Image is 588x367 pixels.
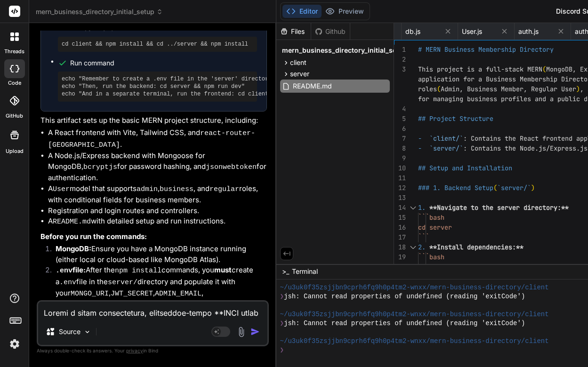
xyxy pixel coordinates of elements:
[280,346,284,355] span: ❯
[280,337,549,346] span: ~/u3uk0f35zsjjbn9cprh6fq9h0p4tm2-wnxx/mern-business-directory/client
[394,242,406,252] div: 18
[418,233,429,241] span: ```
[394,144,406,153] div: 8
[250,327,260,336] img: icon
[418,183,493,192] span: ### 1. Backend Setup
[394,183,406,193] div: 12
[462,27,482,36] span: User.js
[40,232,147,241] strong: Before you run the commands:
[48,151,267,183] li: A Node.js/Express backend with Mongoose for MongoDB, for password hashing, and for authentication.
[429,144,463,152] span: `server/`
[394,163,406,173] div: 10
[83,163,117,171] code: bcryptjs
[418,263,459,271] span: npm install
[418,134,422,143] span: -
[531,183,535,192] span: )
[418,65,542,73] span: This project is a full-stack MERN
[70,58,257,68] span: Run command
[394,262,406,272] div: 20
[108,279,137,287] code: server/
[394,232,406,242] div: 17
[437,85,441,93] span: (
[493,183,497,192] span: (
[62,40,253,48] pre: cd client && npm install && cd ../server && npm install
[542,65,546,73] span: (
[71,290,109,298] code: MONGO_URI
[394,104,406,114] div: 4
[280,292,284,301] span: ❯
[284,292,525,301] span: jsh: Cannot read properties of undefined (reading 'exitCode')
[48,244,267,265] li: Ensure you have a MongoDB instance running (either local or cloud-based like MongoDB Atlas).
[394,173,406,183] div: 11
[48,216,267,228] li: A with detailed setup and run instructions.
[418,253,444,261] span: ```bash
[418,85,437,93] span: roles
[394,114,406,124] div: 5
[418,45,554,54] span: # MERN Business Membership Directory
[418,243,426,251] span: 2.
[6,112,23,120] label: GitHub
[282,46,407,55] span: mern_business_directory_initial_setup
[56,267,72,275] code: .env
[322,5,368,18] button: Preview
[83,328,91,336] img: Pick Models
[137,185,158,193] code: admin
[292,80,333,92] span: README.md
[418,164,512,172] span: ## Setup and Installation
[56,244,91,253] strong: MongoDB:
[8,79,21,87] label: code
[59,279,76,287] code: .env
[209,185,239,193] code: regular
[407,242,419,252] div: Click to collapse the range.
[280,310,549,319] span: ~/u3uk0f35zsjjbn9cprh6fq9h0p4tm2-wnxx/mern-business-directory/client
[311,27,350,36] div: Github
[53,185,70,193] code: User
[53,218,91,226] code: README.md
[62,75,253,98] pre: echo "Remember to create a .env file in the 'server' directory based on 'server/.env.example' bef...
[48,206,267,216] li: Registration and login routes and controllers.
[115,267,161,275] code: npm install
[236,327,247,337] img: attachment
[418,114,493,123] span: ## Project Structure
[4,48,24,56] label: threads
[6,147,24,155] label: Upload
[418,144,422,152] span: -
[126,348,143,353] span: privacy
[276,27,311,36] div: Files
[407,203,419,213] div: Click to collapse the range.
[418,213,444,222] span: ```bash
[394,193,406,203] div: 13
[394,134,406,144] div: 7
[418,223,452,231] span: cd server
[206,163,257,171] code: jsonwebtoken
[48,128,267,151] li: A React frontend with Vite, Tailwind CSS, and .
[429,243,524,251] span: **Install dependencies:**
[48,183,267,206] li: A model that supports , , and roles, with conditional fields for business members.
[441,85,576,93] span: Admin, Business Member, Regular User
[394,153,406,163] div: 9
[418,203,426,212] span: 1.
[429,134,463,143] span: `client/`
[7,336,23,352] img: settings
[214,265,232,274] strong: must
[36,7,163,16] span: mern_business_directory_initial_setup
[290,69,309,79] span: server
[290,58,306,67] span: client
[394,203,406,213] div: 14
[56,265,86,274] strong: file:
[394,213,406,223] div: 15
[48,129,255,149] code: react-router-[GEOGRAPHIC_DATA]
[280,283,549,292] span: ~/u3uk0f35zsjjbn9cprh6fq9h0p4tm2-wnxx/mern-business-directory/client
[394,45,406,55] div: 1
[497,183,531,192] span: `server/`
[111,290,153,298] code: JWT_SECRET
[292,267,318,276] span: Terminal
[282,5,322,18] button: Editor
[48,265,267,323] li: After the commands, you create a file in the directory and populate it with your , , , and as spe...
[394,55,406,64] div: 2
[59,327,81,336] p: Source
[394,252,406,262] div: 19
[160,185,193,193] code: business
[576,85,580,93] span: )
[282,267,289,276] span: >_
